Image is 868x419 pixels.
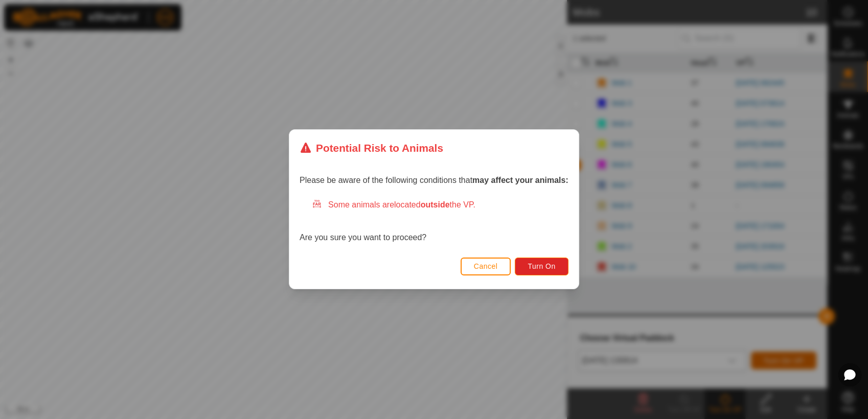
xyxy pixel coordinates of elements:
[515,258,568,275] button: Turn On
[421,201,450,209] strong: outside
[474,263,498,271] span: Cancel
[300,176,568,185] span: Please be aware of the following conditions that
[394,201,475,209] span: located the VP.
[472,176,568,185] strong: may affect your animals:
[312,199,568,212] div: Some animals are
[300,199,568,244] div: Are you sure you want to proceed?
[300,140,443,156] div: Potential Risk to Animals
[528,263,556,271] span: Turn On
[461,258,511,275] button: Cancel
